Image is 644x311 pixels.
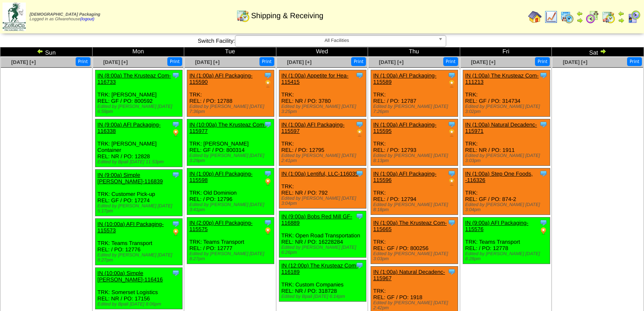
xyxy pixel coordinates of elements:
[92,47,184,57] td: Mon
[259,57,274,66] button: Print
[189,202,274,212] div: Edited by [PERSON_NAME] [DATE] 3:41pm
[264,227,272,235] img: PO
[172,220,180,228] img: Tooltip
[281,104,366,114] div: Edited by [PERSON_NAME] [DATE] 3:25pm
[189,104,274,114] div: Edited by [PERSON_NAME] [DATE] 7:36pm
[37,48,44,55] img: arrowleft.gif
[189,153,274,163] div: Edited by [PERSON_NAME] [DATE] 3:29pm
[355,261,364,270] img: Tooltip
[264,80,272,88] img: PO
[172,120,180,129] img: Tooltip
[448,218,456,227] img: Tooltip
[552,47,644,57] td: Sat
[189,121,266,134] a: IN (10:00a) The Krusteaz Com-115977
[98,160,182,165] div: Edited by Bpali [DATE] 11:53pm
[463,70,550,117] div: TRK: REL: GF / PO: 314734
[276,47,368,57] td: Wed
[373,220,447,232] a: IN (1:00a) The Krusteaz Com-115665
[281,294,366,299] div: Edited by Bpali [DATE] 6:14pm
[539,71,548,80] img: Tooltip
[535,57,550,66] button: Print
[279,70,366,117] div: TRK: REL: NR / PO: 3780
[448,267,456,276] img: Tooltip
[187,217,274,264] div: TRK: Teams Transport REL: / PO: 12777
[355,71,364,80] img: Tooltip
[172,129,180,137] img: PO
[563,59,587,65] a: [DATE] [+]
[463,168,550,215] div: TRK: REL: GF / PO: 874-2
[379,59,404,65] a: [DATE] [+]
[544,10,558,24] img: line_graph.gif
[11,59,36,65] a: [DATE] [+]
[373,121,437,134] a: IN (1:00a) AFI Packaging-115595
[371,70,458,117] div: TRK: REL: / PO: 12787
[465,72,539,85] a: IN (1:00a) The Krusteaz Com-111213
[281,121,345,134] a: IN (1:00a) AFI Packaging-115597
[3,3,26,31] img: zoroco-logo-small.webp
[355,212,364,220] img: Tooltip
[172,228,180,237] img: PO
[281,213,352,226] a: IN (9:00a) Bobs Red Mill GF-116889
[95,219,182,265] div: TRK: Teams Transport REL: / PO: 12776
[373,171,437,183] a: IN (1:00a) AFI Packaging-115596
[560,10,574,24] img: calendarprod.gif
[187,70,274,117] div: TRK: REL: / PO: 12788
[448,80,456,88] img: PO
[281,262,358,275] a: IN (12:00p) The Krusteaz Com-116189
[586,10,599,24] img: calendarblend.gif
[167,57,182,66] button: Print
[184,47,276,57] td: Tue
[471,59,495,65] a: [DATE] [+]
[0,47,93,57] td: Sun
[465,153,550,163] div: Edited by [PERSON_NAME] [DATE] 3:03pm
[448,71,456,80] img: Tooltip
[281,72,349,85] a: IN (1:00a) Appetite for Hea-115415
[279,168,366,209] div: TRK: REL: NR / PO: 792
[539,169,548,178] img: Tooltip
[627,10,641,24] img: calendarcustomer.gif
[373,300,458,311] div: Edited by [PERSON_NAME] [DATE] 2:42pm
[76,57,90,66] button: Print
[368,47,460,57] td: Thu
[618,10,625,17] img: arrowleft.gif
[195,59,220,65] a: [DATE] [+]
[264,178,272,186] img: PO
[187,168,274,215] div: TRK: Old Dominion REL: / PO: 12796
[189,251,274,261] div: Edited by [PERSON_NAME] [DATE] 8:27pm
[460,47,552,57] td: Fri
[279,260,366,302] div: TRK: Custom Companies REL: NR / PO: 318728
[465,251,550,261] div: Edited by [PERSON_NAME] [DATE] 8:28pm
[251,11,323,20] span: Shipping & Receiving
[373,104,458,114] div: Edited by [PERSON_NAME] [DATE] 7:26pm
[371,119,458,166] div: TRK: REL: / PO: 12793
[98,104,182,114] div: Edited by [PERSON_NAME] [DATE] 6:59pm
[264,169,272,178] img: Tooltip
[371,217,458,264] div: TRK: REL: GF / PO: 800256
[600,48,606,55] img: arrowright.gif
[465,202,550,212] div: Edited by [PERSON_NAME] [DATE] 3:04pm
[264,120,272,129] img: Tooltip
[448,120,456,129] img: Tooltip
[576,17,583,24] img: arrowright.gif
[539,218,548,227] img: Tooltip
[30,12,100,17] span: [DEMOGRAPHIC_DATA] Packaging
[189,220,253,232] a: IN (2:00p) AFI Packaging-115575
[463,217,550,264] div: TRK: Teams Transport REL: / PO: 12778
[463,119,550,166] div: TRK: REL: NR / PO: 1911
[373,269,445,281] a: IN (1:00a) Natural Decadenc-115967
[30,12,100,22] span: Logged in as Gfwarehouse
[287,59,311,65] a: [DATE] [+]
[98,121,161,134] a: IN (9:00a) AFI Packaging-116338
[95,170,182,216] div: TRK: Customer Pick-up REL: GF / PO: 17274
[281,245,366,255] div: Edited by [PERSON_NAME] [DATE] 6:26pm
[95,70,182,117] div: TRK: [PERSON_NAME] REL: GF / PO: 800592
[236,9,250,22] img: calendarinout.gif
[172,171,180,179] img: Tooltip
[371,168,458,215] div: TRK: REL: / PO: 12794
[448,169,456,178] img: Tooltip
